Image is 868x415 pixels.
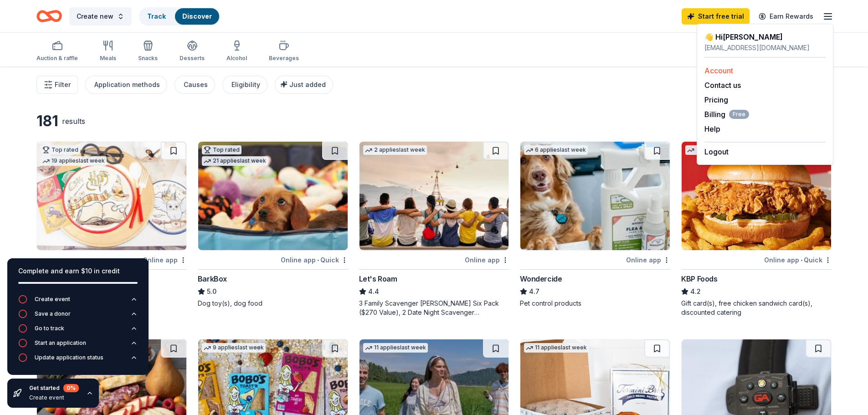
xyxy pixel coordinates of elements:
div: 21 applies last week [202,156,268,166]
div: Application methods [94,79,160,90]
div: Online app [465,254,509,266]
button: Meals [100,36,116,67]
button: Filter [36,76,78,94]
button: Go to track [18,324,138,338]
a: Discover [182,12,212,20]
button: Causes [175,76,215,94]
a: Image for KBP Foods5 applieslast weekOnline app•QuickKBP Foods4.2Gift card(s), free chicken sandw... [681,141,832,317]
span: Billing [704,109,749,120]
span: Filter [55,79,71,90]
div: Create event [35,296,70,303]
div: Complete and earn $10 in credit [18,266,138,277]
div: Online app Quick [764,254,832,266]
div: Online app Quick [281,254,348,266]
div: 2 applies last week [363,145,427,155]
div: Beverages [269,55,299,62]
div: Snacks [138,55,158,62]
button: TrackDiscover [139,7,220,26]
button: Auction & raffle [36,36,78,67]
div: 181 [36,112,58,130]
span: • [317,256,319,264]
div: Desserts [180,55,205,62]
button: Create event [18,295,138,309]
img: Image for KBP Foods [682,142,831,250]
div: Online app [626,254,670,266]
div: Wondercide [520,273,562,284]
button: Save a donor [18,309,138,324]
button: Desserts [180,36,205,67]
img: Image for Oriental Trading [37,142,186,250]
a: Account [704,66,733,75]
button: Beverages [269,36,299,67]
button: Start an application [18,338,138,353]
div: Gift card(s), free chicken sandwich card(s), discounted catering [681,299,832,317]
div: 5 applies last week [685,145,749,155]
div: results [62,116,85,127]
div: Eligibility [231,79,260,90]
button: Create new [69,7,132,26]
button: Just added [275,76,333,94]
div: 11 applies last week [363,343,428,353]
img: Image for BarkBox [198,142,348,250]
div: Save a donor [35,310,71,318]
span: Create new [77,11,113,22]
div: Update application status [35,354,103,361]
button: Alcohol [226,36,247,67]
div: Meals [100,55,116,62]
button: Snacks [138,36,158,67]
div: 👋 Hi [PERSON_NAME] [704,31,826,42]
button: Eligibility [222,76,267,94]
div: Let's Roam [359,273,397,284]
button: Logout [704,146,729,157]
div: Start an application [35,339,86,347]
div: Top rated [41,145,80,154]
img: Image for Wondercide [520,142,670,250]
span: Free [729,110,749,119]
div: Create event [29,394,79,401]
div: Top rated [202,145,241,154]
div: BarkBox [198,273,227,284]
span: 4.4 [368,286,379,297]
a: Image for Oriental TradingTop rated19 applieslast weekOnline appOriental Trading4.8Donation depen... [36,141,187,308]
div: Alcohol [226,55,247,62]
div: Causes [184,79,208,90]
div: 0 % [63,384,79,392]
span: • [801,256,802,264]
div: Dog toy(s), dog food [198,299,348,308]
button: BillingFree [704,109,749,120]
button: Application methods [85,76,167,94]
a: Image for BarkBoxTop rated21 applieslast weekOnline app•QuickBarkBox5.0Dog toy(s), dog food [198,141,348,308]
div: 6 applies last week [524,145,588,155]
button: Contact us [704,80,741,91]
div: Auction & raffle [36,55,78,62]
div: 19 applies last week [41,156,107,166]
div: Go to track [35,325,64,332]
div: Online app [143,254,187,266]
span: 4.2 [690,286,701,297]
img: Image for Let's Roam [360,142,509,250]
div: Get started [29,384,79,392]
div: 9 applies last week [202,343,266,353]
a: Earn Rewards [753,8,819,25]
span: 5.0 [207,286,216,297]
a: Home [36,5,62,27]
a: Pricing [704,95,728,104]
span: 4.7 [529,286,539,297]
div: 11 applies last week [524,343,589,353]
div: 3 Family Scavenger [PERSON_NAME] Six Pack ($270 Value), 2 Date Night Scavenger [PERSON_NAME] Two ... [359,299,509,317]
button: Update application status [18,353,138,368]
div: KBP Foods [681,273,717,284]
a: Track [147,12,166,20]
div: [EMAIL_ADDRESS][DOMAIN_NAME] [704,42,826,53]
button: Help [704,123,720,134]
a: Start free trial [682,8,750,25]
a: Image for Let's Roam2 applieslast weekOnline appLet's Roam4.43 Family Scavenger [PERSON_NAME] Six... [359,141,509,317]
span: Just added [289,81,326,88]
div: Pet control products [520,299,670,308]
a: Image for Wondercide6 applieslast weekOnline appWondercide4.7Pet control products [520,141,670,308]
